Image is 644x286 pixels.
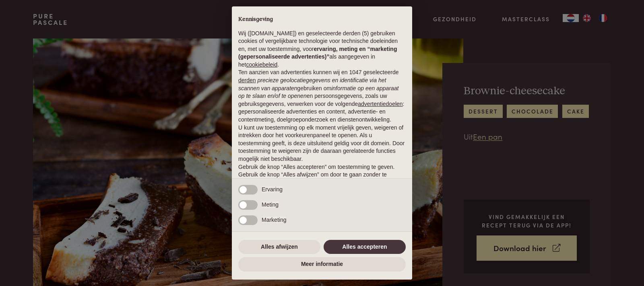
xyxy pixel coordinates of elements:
[246,61,277,68] a: cookiebeleid
[238,46,397,60] strong: ervaring, meting en “marketing (gepersonaliseerde advertenties)”
[238,163,406,187] p: Gebruik de knop “Alles accepteren” om toestemming te geven. Gebruik de knop “Alles afwijzen” om d...
[238,240,320,254] button: Alles afwijzen
[262,201,279,208] span: Meting
[358,100,402,108] button: advertentiedoelen
[238,77,256,85] button: derden
[238,69,406,124] p: Ten aanzien van advertenties kunnen wij en 1047 geselecteerde gebruiken om en persoonsgegevens, z...
[238,257,406,272] button: Meer informatie
[238,16,406,23] h2: Kennisgeving
[262,217,286,223] span: Marketing
[262,186,283,193] span: Ervaring
[238,124,406,163] p: U kunt uw toestemming op elk moment vrijelijk geven, weigeren of intrekken door het voorkeurenpan...
[238,85,399,99] em: informatie op een apparaat op te slaan en/of te openen
[238,77,386,91] em: precieze geolocatiegegevens en identificatie via het scannen van apparaten
[238,30,406,69] p: Wij ([DOMAIN_NAME]) en geselecteerde derden (5) gebruiken cookies of vergelijkbare technologie vo...
[324,240,406,254] button: Alles accepteren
